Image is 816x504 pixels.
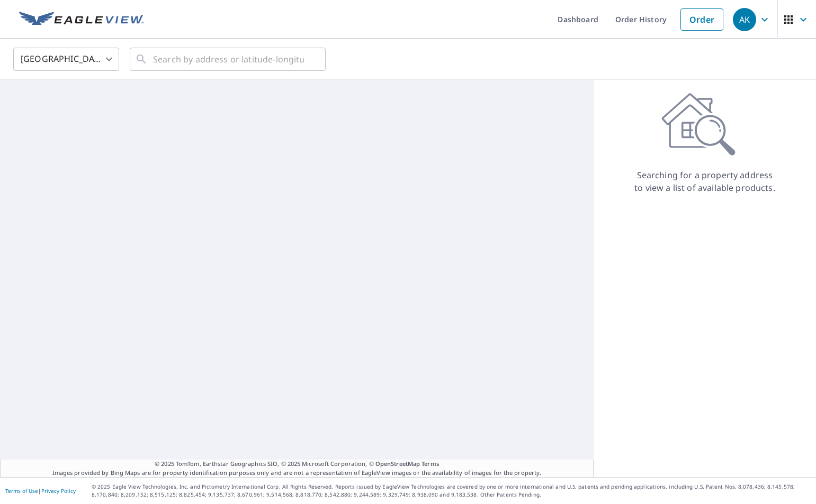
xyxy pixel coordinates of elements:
[422,460,439,468] a: Terms
[634,169,776,194] p: Searching for a property address to view a list of available products.
[13,44,119,74] div: [GEOGRAPHIC_DATA]
[41,487,76,494] a: Privacy Policy
[680,8,723,31] a: Order
[733,8,756,31] div: AK
[5,488,76,494] p: |
[5,487,38,494] a: Terms of Use
[375,460,420,468] a: OpenStreetMap
[155,460,439,469] span: © 2025 TomTom, Earthstar Geographics SIO, © 2025 Microsoft Corporation, ©
[19,12,144,28] img: EV Logo
[92,483,811,499] p: © 2025 Eagle View Technologies, Inc. and Pictometry International Corp. All Rights Reserved. Repo...
[153,44,304,74] input: Search by address or latitude-longitude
